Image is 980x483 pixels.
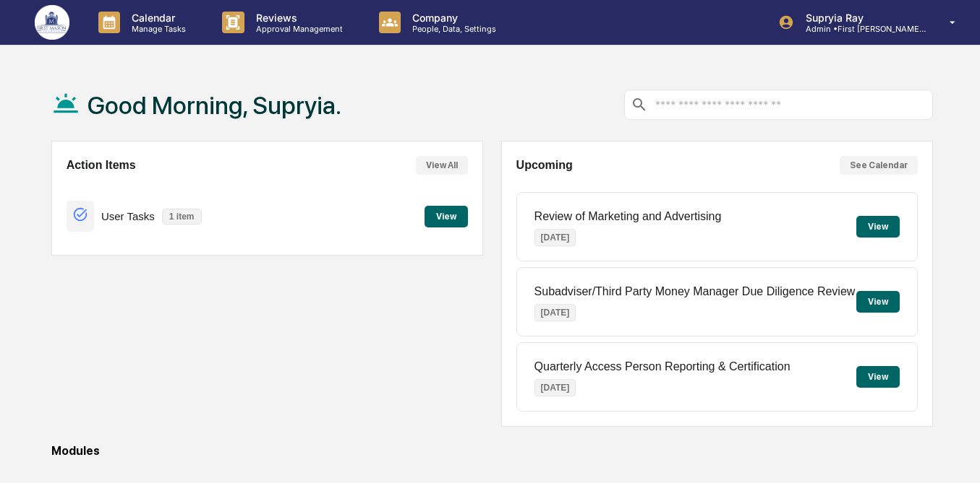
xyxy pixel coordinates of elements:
[534,379,576,396] p: [DATE]
[534,229,576,246] p: [DATE]
[120,12,193,24] p: Calendar
[516,159,573,172] h2: Upcoming
[67,159,136,172] h2: Action Items
[534,210,722,223] p: Review of Marketing and Advertising
[101,210,155,222] p: User Tasks
[401,24,503,34] p: People, Data, Settings
[794,24,929,34] p: Admin • First [PERSON_NAME] Financial
[534,304,576,321] p: [DATE]
[856,216,900,238] button: View
[35,5,69,40] img: logo
[244,12,350,24] p: Reviews
[162,209,202,225] p: 1 item
[120,24,193,34] p: Manage Tasks
[88,91,341,120] h1: Good Morning, Supryia.
[425,209,468,222] a: View
[401,12,503,24] p: Company
[534,285,856,298] p: Subadviser/Third Party Money Manager Due Diligence Review
[416,156,468,175] button: View All
[856,291,900,313] button: View
[51,444,934,458] div: Modules
[794,12,929,24] p: Supryia Ray
[840,156,918,175] button: See Calendar
[425,206,468,227] button: View
[534,360,791,373] p: Quarterly Access Person Reporting & Certification
[244,24,350,34] p: Approval Management
[856,366,900,388] button: View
